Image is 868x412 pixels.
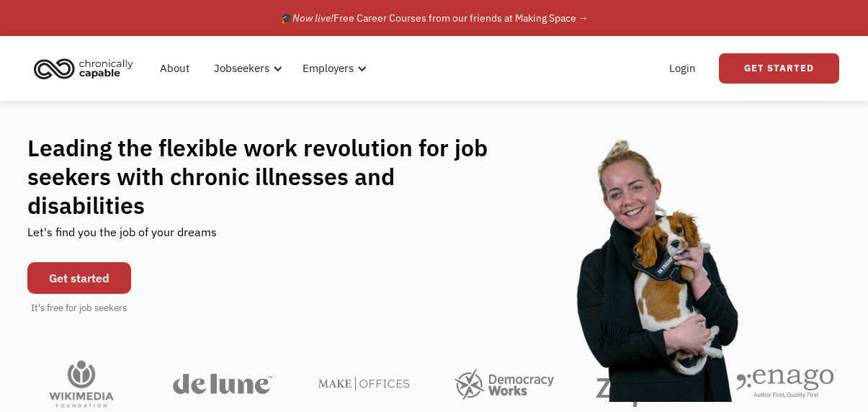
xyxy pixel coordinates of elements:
[27,133,516,220] h1: Leading the flexible work revolution for job seekers with chronic illnesses and disabilities
[27,262,131,294] a: Get started
[661,45,704,91] a: Login
[30,53,138,84] img: Chronically Capable logo
[205,45,287,91] div: Jobseekers
[292,12,334,24] em: Now live!
[303,60,354,77] div: Employers
[280,9,589,27] div: 🎓 Free Career Courses from our friends at Making Space →
[31,301,127,315] div: It's free for job seekers
[30,53,144,84] a: home
[151,45,198,91] a: About
[214,60,269,77] div: Jobseekers
[719,53,839,84] a: Get Started
[294,45,371,91] div: Employers
[27,220,217,255] div: Let's find you the job of your dreams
